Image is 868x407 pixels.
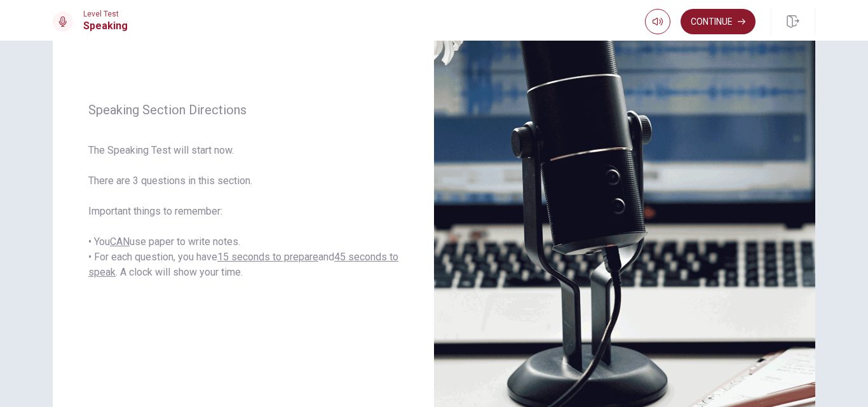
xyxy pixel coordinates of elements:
u: 15 seconds to prepare [217,251,318,263]
u: CAN [110,236,130,248]
span: Level Test [83,10,128,18]
h1: Speaking [83,18,128,34]
span: Speaking Section Directions [88,102,398,117]
button: Continue [681,9,756,34]
span: The Speaking Test will start now. There are 3 questions in this section. Important things to reme... [88,143,398,280]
